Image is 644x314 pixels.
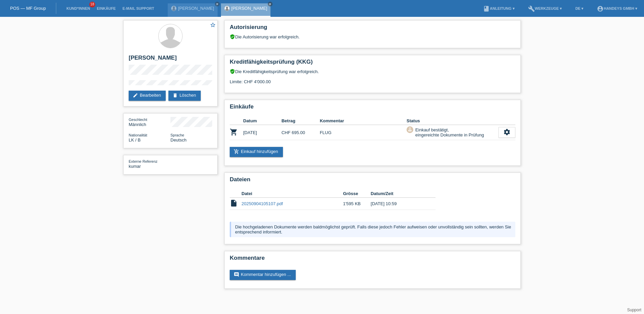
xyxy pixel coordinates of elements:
span: Externe Referenz [129,159,158,163]
th: Status [407,117,498,125]
i: edit [133,93,138,98]
a: account_circleHandeys GmbH ▾ [593,6,641,10]
a: buildWerkzeuge ▾ [525,6,566,10]
i: delete [172,93,178,98]
div: Die hochgeladenen Dokumente werden baldmöglichst geprüft. Falls diese jedoch Fehler aufweisen ode... [230,222,515,237]
a: E-Mail Support [119,6,158,10]
a: 20250904105107.pdf [241,201,283,206]
div: Die Autorisierung war erfolgreich. [230,34,515,39]
h2: Autorisierung [230,24,515,34]
i: account_circle [597,5,604,12]
span: 18 [89,2,95,7]
i: approval [408,127,412,132]
a: close [215,2,220,6]
a: POS — MF Group [10,6,46,11]
a: deleteLöschen [168,91,201,101]
i: add_shopping_cart [234,149,239,154]
a: Support [627,308,641,312]
h2: [PERSON_NAME] [129,55,212,65]
td: [DATE] [243,125,282,140]
th: Datei [241,190,343,198]
span: Deutsch [170,137,187,143]
span: Geschlecht [129,118,147,122]
td: CHF 695.00 [282,125,320,140]
i: book [483,5,490,12]
a: Einkäufe [93,6,119,10]
a: star_border [210,22,216,29]
span: Nationalität [129,133,147,137]
i: POSP00027014 [230,128,238,136]
i: comment [234,272,239,277]
a: close [268,2,272,6]
a: add_shopping_cartEinkauf hinzufügen [230,147,283,157]
h2: Kreditfähigkeitsprüfung (KKG) [230,59,515,69]
i: close [216,2,219,6]
div: Einkauf bestätigt, eingereichte Dokumente in Prüfung [413,126,484,138]
a: DE ▾ [572,6,587,10]
a: editBearbeiten [129,91,166,101]
i: verified_user [230,69,235,74]
i: close [268,2,272,6]
a: [PERSON_NAME] [231,6,267,11]
a: bookAnleitung ▾ [480,6,518,10]
td: FLUG [320,125,407,140]
div: Männlich [129,117,170,127]
th: Datum [243,117,282,125]
th: Datum/Zeit [371,190,426,198]
a: Kund*innen [63,6,93,10]
i: insert_drive_file [230,199,238,207]
h2: Dateien [230,176,515,186]
h2: Kommentare [230,255,515,265]
th: Grösse [343,190,371,198]
div: kumar [129,159,170,169]
td: [DATE] 10:59 [371,198,426,210]
span: Sprache [170,133,184,137]
i: build [528,5,535,12]
th: Kommentar [320,117,407,125]
h2: Einkäufe [230,103,515,114]
a: [PERSON_NAME] [178,6,214,11]
i: settings [503,128,511,136]
td: 1'595 KB [343,198,371,210]
span: Sri Lanka / B / 03.12.2008 [129,137,140,143]
a: commentKommentar hinzufügen ... [230,270,296,280]
div: Die Kreditfähigkeitsprüfung war erfolgreich. Limite: CHF 4'000.00 [230,69,515,89]
i: star_border [210,22,216,28]
i: verified_user [230,34,235,39]
th: Betrag [282,117,320,125]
